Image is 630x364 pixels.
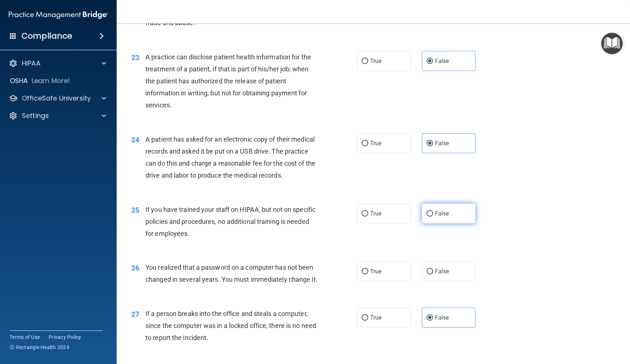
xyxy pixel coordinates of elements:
[427,59,433,64] input: False
[427,269,433,274] input: False
[435,268,449,275] span: False
[427,211,433,217] input: False
[9,344,69,351] span: Ⓒ Rectangle Health 2024
[131,53,139,62] span: 23
[370,58,381,64] span: True
[370,140,381,147] span: True
[32,76,70,85] p: Learn More!
[370,268,381,275] span: True
[22,94,91,103] p: OfficeSafe University
[362,315,368,321] input: True
[9,59,106,68] a: HIPAA
[131,206,139,214] span: 25
[435,210,449,217] span: False
[370,314,381,321] span: True
[22,31,72,41] h4: Compliance
[427,315,433,321] input: False
[435,140,449,147] span: False
[427,141,433,146] input: False
[362,59,368,64] input: True
[131,264,139,272] span: 26
[145,53,311,109] span: A practice can disclose patient health information for the treatment of a patient, if that is par...
[362,269,368,274] input: True
[362,211,368,217] input: True
[145,206,315,237] span: If you have trained your staff on HIPAA, but not on specific policies and procedures, no addition...
[131,135,139,144] span: 24
[435,58,449,64] span: False
[10,76,28,85] p: OSHA
[22,59,40,68] p: HIPAA
[362,141,368,146] input: True
[131,310,139,318] span: 27
[435,314,449,321] span: False
[22,111,49,120] p: Settings
[145,310,316,341] span: If a person breaks into the office and steals a computer, since the computer was in a locked offi...
[9,111,106,120] a: Settings
[594,314,621,341] iframe: Drift Widget Chat Controller
[145,264,318,283] span: You realized that a password on a computer has not been changed in several years. You must immedi...
[9,8,108,22] img: PMB logo
[9,333,40,341] a: Terms of Use
[145,135,315,179] span: A patient has asked for an electronic copy of their medical records and asked it be put on a USB ...
[9,94,106,103] a: OfficeSafe University
[601,33,623,54] button: Open Resource Center
[370,210,381,217] span: True
[48,333,81,341] a: Privacy Policy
